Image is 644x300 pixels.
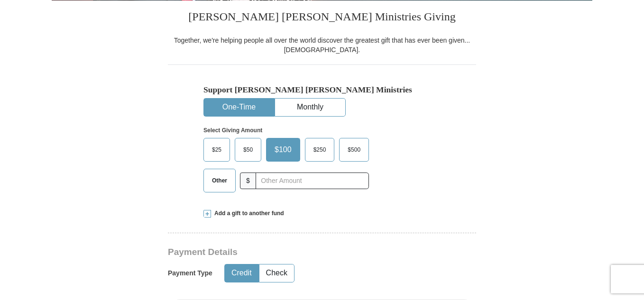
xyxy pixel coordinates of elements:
[256,173,369,189] input: Other Amount
[309,143,331,157] span: $250
[225,264,258,282] button: Credit
[240,173,256,189] span: $
[211,209,284,218] span: Add a gift to another fund
[343,143,365,157] span: $500
[275,99,345,116] button: Monthly
[168,0,476,36] h3: [PERSON_NAME] [PERSON_NAME] Ministries Giving
[168,247,410,258] h3: Payment Details
[168,269,212,277] h5: Payment Type
[168,36,476,55] div: Together, we're helping people all over the world discover the greatest gift that has ever been g...
[203,85,441,95] h5: Support [PERSON_NAME] [PERSON_NAME] Ministries
[204,99,274,116] button: One-Time
[259,264,294,282] button: Check
[270,143,296,157] span: $100
[207,143,226,157] span: $25
[203,127,262,134] strong: Select Giving Amount
[239,143,258,157] span: $50
[207,173,232,188] span: Other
